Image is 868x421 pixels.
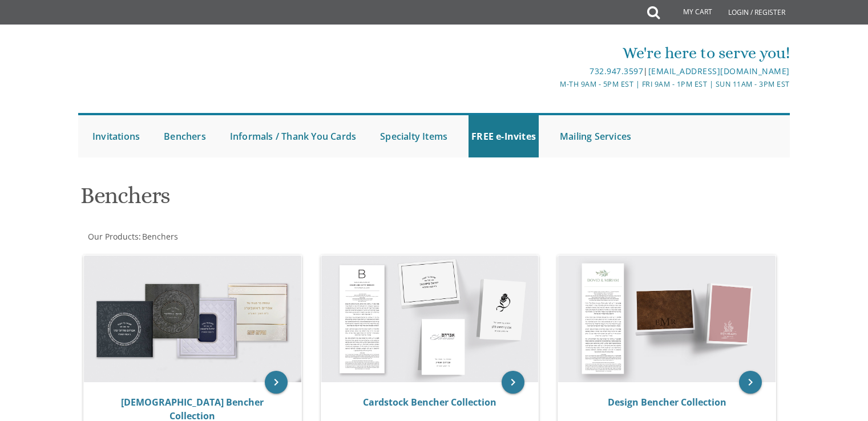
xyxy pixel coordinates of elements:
a: Mailing Services [557,115,634,157]
a: Benchers [161,115,209,157]
a: Invitations [90,115,143,157]
a: keyboard_arrow_right [265,371,288,394]
a: FREE e-Invites [469,115,539,157]
img: Judaica Bencher Collection [84,256,301,382]
div: We're here to serve you! [316,42,790,64]
a: Our Products [87,231,139,242]
a: 732.947.3597 [590,66,643,76]
span: Benchers [142,231,178,242]
h1: Benchers [80,183,546,217]
div: : [78,231,434,242]
img: Design Bencher Collection [558,256,776,382]
div: M-Th 9am - 5pm EST | Fri 9am - 1pm EST | Sun 11am - 3pm EST [316,78,790,90]
a: Benchers [141,231,178,242]
a: Specialty Items [377,115,450,157]
a: My Cart [659,1,720,24]
div: | [316,64,790,78]
a: [EMAIL_ADDRESS][DOMAIN_NAME] [648,66,790,76]
a: Cardstock Bencher Collection [363,396,496,408]
a: keyboard_arrow_right [739,371,762,394]
a: keyboard_arrow_right [502,371,524,394]
a: Design Bencher Collection [608,396,726,408]
img: Cardstock Bencher Collection [321,256,539,382]
a: Informals / Thank You Cards [227,115,359,157]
